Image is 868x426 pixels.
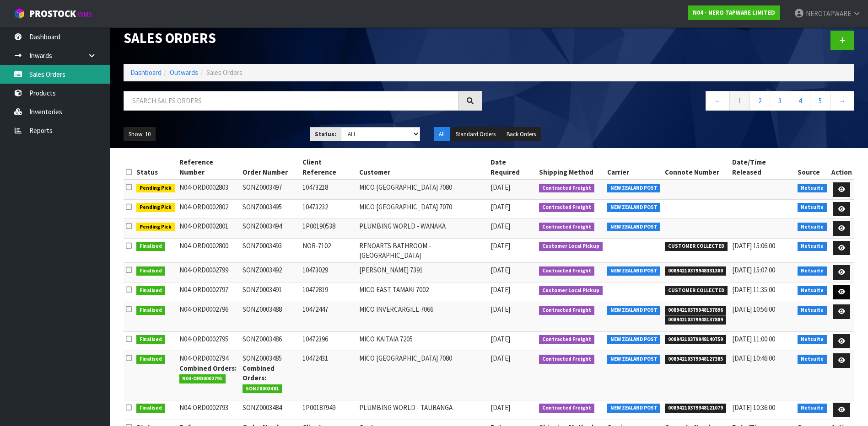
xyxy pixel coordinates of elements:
span: [DATE] 10:36:00 [732,403,775,412]
td: MICO [GEOGRAPHIC_DATA] 7080 [357,180,488,199]
span: Pending Pick [136,184,175,193]
th: Status [134,155,177,180]
td: N04-ORD0002802 [177,199,241,219]
span: 00894210379948121079 [665,404,726,413]
td: MICO INVERCARGILL 7066 [357,302,488,331]
span: NEW ZEALAND POST [607,184,661,193]
span: Finalised [136,286,165,295]
span: NEW ZEALAND POST [607,404,661,413]
td: RENOARTS BATHROOM - [GEOGRAPHIC_DATA] [357,238,488,263]
span: Contracted Freight [539,266,594,276]
span: 00894210379948127385 [665,355,726,364]
span: [DATE] [491,403,510,412]
td: 10473232 [300,199,357,219]
span: Finalised [136,335,165,344]
span: [DATE] [491,183,510,192]
td: SONZ0003492 [240,263,300,282]
strong: Status: [315,130,336,138]
span: [DATE] 11:35:00 [732,285,775,294]
span: [DATE] [491,305,510,314]
td: 10472819 [300,282,357,302]
strong: Combined Orders: [179,364,237,373]
span: [DATE] 10:46:00 [732,354,775,362]
span: 00894210379948331300 [665,266,726,276]
a: ← [706,91,730,111]
td: 10473218 [300,180,357,199]
th: Client Reference [300,155,357,180]
h1: Sales Orders [124,31,482,46]
span: 00894210379948140759 [665,335,726,344]
button: All [434,127,450,142]
td: 10472431 [300,351,357,400]
span: [DATE] 10:56:00 [732,305,775,314]
span: Contracted Freight [539,203,594,212]
span: Finalised [136,242,165,251]
span: NEW ZEALAND POST [607,355,661,364]
span: NEROTAPWARE [806,9,851,18]
span: Contracted Freight [539,184,594,193]
td: SONZ0003495 [240,199,300,219]
span: Contracted Freight [539,306,594,315]
span: Finalised [136,404,165,413]
td: MICO [GEOGRAPHIC_DATA] 7070 [357,199,488,219]
span: Sales Orders [206,68,243,77]
img: cube-alt.png [14,8,25,19]
td: N04-ORD0002793 [177,400,241,420]
span: Netsuite [798,286,827,295]
span: Netsuite [798,203,827,212]
span: Contracted Freight [539,223,594,232]
td: SONZ0003497 [240,180,300,199]
nav: Page navigation [496,91,855,113]
th: Date Required [488,155,537,180]
span: [DATE] 15:07:00 [732,266,775,274]
span: NEW ZEALAND POST [607,335,661,344]
td: SONZ0003491 [240,282,300,302]
button: Back Orders [501,127,541,142]
span: Netsuite [798,266,827,276]
span: [DATE] [491,222,510,230]
th: Carrier [605,155,663,180]
span: NEW ZEALAND POST [607,306,661,315]
span: Netsuite [798,306,827,315]
td: N04-ORD0002795 [177,331,241,351]
td: MICO KAITAIA 7205 [357,331,488,351]
td: N04-ORD0002794 [177,351,241,400]
td: N04-ORD0002800 [177,238,241,263]
td: 10473029 [300,263,357,282]
td: MICO [GEOGRAPHIC_DATA] 7080 [357,351,488,400]
span: N04-ORD0002791 [179,374,226,383]
td: [PERSON_NAME] 7391 [357,263,488,282]
input: Search sales orders [124,91,458,111]
span: SONZ0003481 [243,384,282,394]
span: NEW ZEALAND POST [607,203,661,212]
td: SONZ0003488 [240,302,300,331]
td: N04-ORD0002799 [177,263,241,282]
td: PLUMBING WORLD - WANAKA [357,219,488,239]
td: SONZ0003493 [240,238,300,263]
th: Date/Time Released [730,155,795,180]
th: Reference Number [177,155,241,180]
button: Standard Orders [451,127,501,142]
td: N04-ORD0002803 [177,180,241,199]
span: Netsuite [798,335,827,344]
span: Netsuite [798,223,827,232]
td: N04-ORD0002796 [177,302,241,331]
th: Source [795,155,829,180]
td: 10472396 [300,331,357,351]
a: Outwards [170,68,198,77]
td: 1P00187949 [300,400,357,420]
th: Connote Number [663,155,730,180]
span: CUSTOMER COLLECTED [665,286,728,295]
strong: Combined Orders: [243,364,275,382]
a: 3 [770,91,790,111]
strong: N04 - NERO TAPWARE LIMITED [693,9,775,16]
span: [DATE] 11:00:00 [732,335,775,343]
a: 5 [810,91,830,111]
td: 10472447 [300,302,357,331]
td: NOR-7102 [300,238,357,263]
th: Shipping Method [537,155,605,180]
a: Dashboard [130,68,162,77]
td: SONZ0003494 [240,219,300,239]
span: [DATE] [491,285,510,294]
span: [DATE] [491,354,510,362]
